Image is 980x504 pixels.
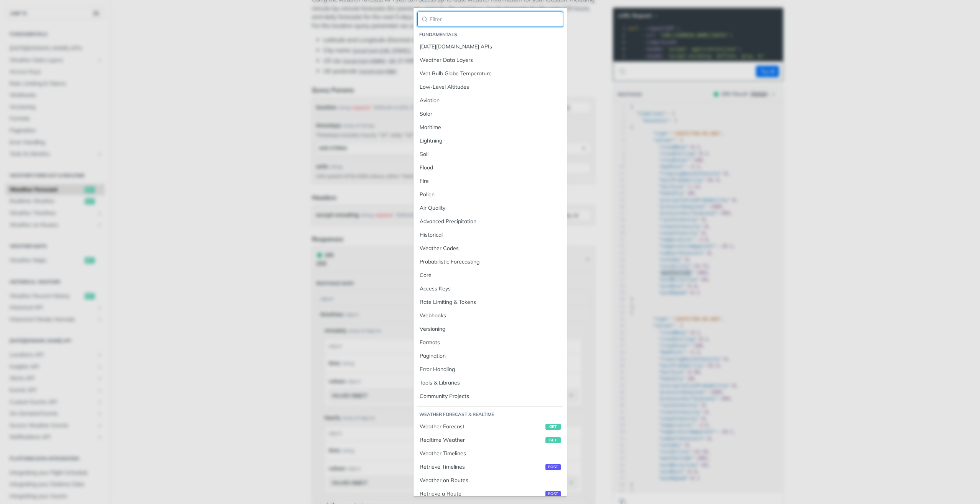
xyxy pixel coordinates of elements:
[420,96,561,104] div: Aviation
[417,229,563,241] a: Historical
[420,352,561,360] div: Pagination
[420,244,561,252] div: Weather Codes
[417,134,563,147] a: Lightning
[545,464,561,470] span: post
[420,449,561,458] div: Weather Timelines
[420,204,561,212] div: Air Quality
[545,491,561,497] span: post
[417,487,563,500] a: Retrieve a Routepost
[417,242,563,255] a: Weather Codes
[417,188,563,201] a: Pollen
[420,123,561,131] div: Maritime
[417,323,563,335] a: Versioning
[417,447,563,460] a: Weather Timelines
[420,379,561,387] div: Tools & Libraries
[420,83,561,91] div: Low-Level Altitudes
[420,137,561,145] div: Lightning
[417,461,563,473] a: Retrieve Timelinespost
[420,164,561,172] div: Flood
[417,296,563,308] a: Rate Limiting & Tokens
[417,161,563,174] a: Flood
[417,255,563,268] a: Probabilistic Forecasting
[417,390,563,403] a: Community Projects
[545,437,561,443] span: get
[420,298,561,306] div: Rate Limiting & Tokens
[417,81,563,93] a: Low-Level Altitudes
[420,217,561,225] div: Advanced Precipitation
[420,271,561,279] div: Core
[417,40,563,53] a: [DATE][DOMAIN_NAME] APIs
[419,31,563,38] li: Fundamentals
[419,411,563,418] li: Weather Forecast & realtime
[417,350,563,362] a: Pagination
[420,423,561,431] div: Weather Forecast
[417,94,563,107] a: Aviation
[420,285,561,293] div: Access Keys
[417,420,563,433] a: Weather Forecastget
[420,70,561,78] div: Wet Bulb Globe Temperature
[417,121,563,134] a: Maritime
[420,476,561,484] div: Weather on Routes
[420,231,561,239] div: Historical
[420,43,561,51] div: [DATE][DOMAIN_NAME] APIs
[417,54,563,66] a: Weather Data Layers
[420,463,561,471] div: Retrieve Timelines
[420,56,561,64] div: Weather Data Layers
[417,67,563,80] a: Wet Bulb Globe Temperature
[417,309,563,322] a: Webhooks
[420,490,561,498] div: Retrieve a Route
[420,338,561,346] div: Formats
[417,175,563,187] a: Fire
[417,12,563,27] input: Filter
[420,325,561,333] div: Versioning
[420,191,561,199] div: Pollen
[420,392,561,400] div: Community Projects
[545,424,561,430] span: get
[417,282,563,295] a: Access Keys
[420,110,561,118] div: Solar
[417,376,563,389] a: Tools & Libraries
[417,474,563,487] a: Weather on Routes
[417,202,563,214] a: Air Quality
[420,312,561,320] div: Webhooks
[417,269,563,282] a: Core
[420,258,561,266] div: Probabilistic Forecasting
[420,150,561,158] div: Soil
[417,336,563,349] a: Formats
[417,108,563,120] a: Solar
[420,365,561,373] div: Error Handling
[417,148,563,161] a: Soil
[417,434,563,446] a: Realtime Weatherget
[417,215,563,228] a: Advanced Precipitation
[420,436,561,444] div: Realtime Weather
[420,177,561,185] div: Fire
[417,363,563,376] a: Error Handling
